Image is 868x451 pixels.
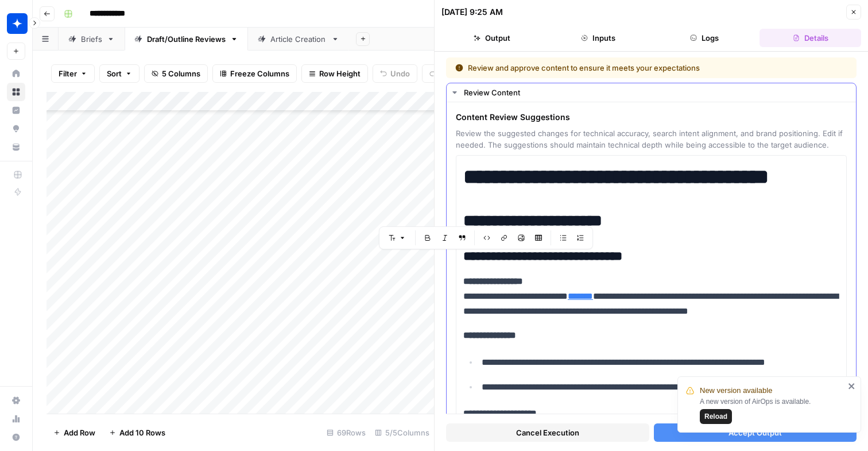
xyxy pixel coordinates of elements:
[456,128,847,151] span: Review the suggested changes for technical accuracy, search intent alignment, and brand positioni...
[162,68,200,79] span: 5 Columns
[270,33,327,45] div: Article Creation
[51,64,95,83] button: Filter
[125,28,248,51] a: Draft/Outline Reviews
[700,409,732,424] button: Reload
[7,428,25,446] button: Help + Support
[441,6,503,18] div: [DATE] 9:25 AM
[107,68,122,79] span: Sort
[230,68,289,79] span: Freeze Columns
[119,427,165,438] span: Add 10 Rows
[64,427,95,438] span: Add Row
[446,423,649,442] button: Cancel Execution
[301,64,368,83] button: Row Height
[464,87,849,98] div: Review Content
[7,9,25,38] button: Workspace: Wiz
[7,83,25,101] a: Browse
[7,391,25,410] a: Settings
[59,28,125,51] a: Briefs
[848,381,856,391] button: close
[548,29,649,47] button: Inputs
[700,385,772,396] span: New version available
[704,411,727,422] span: Reload
[322,423,370,442] div: 69 Rows
[700,396,844,424] div: A new version of AirOps is available.
[7,64,25,83] a: Home
[390,68,410,79] span: Undo
[373,64,417,83] button: Undo
[147,33,226,45] div: Draft/Outline Reviews
[447,83,856,102] button: Review Content
[759,29,861,47] button: Details
[455,62,774,74] div: Review and approve content to ensure it meets your expectations
[516,427,579,438] span: Cancel Execution
[319,68,361,79] span: Row Height
[370,423,434,442] div: 5/5 Columns
[7,120,25,138] a: Opportunities
[7,410,25,428] a: Usage
[248,28,349,51] a: Article Creation
[654,29,755,47] button: Logs
[456,111,847,123] span: Content Review Suggestions
[212,64,297,83] button: Freeze Columns
[7,101,25,120] a: Insights
[144,64,208,83] button: 5 Columns
[102,423,172,442] button: Add 10 Rows
[654,423,857,442] button: Accept Output
[7,138,25,156] a: Your Data
[441,29,543,47] button: Output
[59,68,77,79] span: Filter
[99,64,139,83] button: Sort
[7,13,28,34] img: Wiz Logo
[728,427,782,438] span: Accept Output
[81,33,102,45] div: Briefs
[46,423,102,442] button: Add Row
